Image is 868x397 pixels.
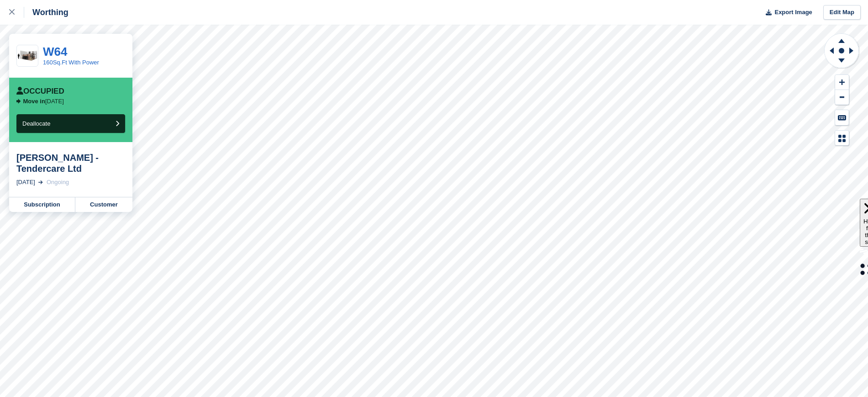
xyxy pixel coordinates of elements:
[16,178,35,187] div: [DATE]
[16,87,64,96] div: Occupied
[9,197,75,212] a: Subscription
[23,98,45,105] span: Move in
[38,180,43,184] img: arrow-right-light-icn-cde0832a797a2874e46488d9cf13f60e5c3a73dbe684e267c42b8395dfbc2abf.svg
[47,178,69,187] div: Ongoing
[75,197,132,212] a: Customer
[23,98,64,105] p: [DATE]
[16,114,125,133] button: Deallocate
[17,48,38,64] img: 150-sqft-unit.jpg
[835,131,849,146] button: Map Legend
[835,110,849,125] button: Keyboard Shortcuts
[22,120,50,127] span: Deallocate
[16,152,125,174] div: [PERSON_NAME] - Tendercare Ltd
[835,75,849,90] button: Zoom In
[43,59,99,66] a: 160Sq.Ft With Power
[774,8,812,17] span: Export Image
[24,7,68,18] div: Worthing
[16,99,21,104] img: arrow-right-icn-b7405d978ebc5dd23a37342a16e90eae327d2fa7eb118925c1a0851fb5534208.svg
[823,5,861,20] a: Edit Map
[43,45,67,58] a: W64
[760,5,812,20] button: Export Image
[835,90,849,105] button: Zoom Out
